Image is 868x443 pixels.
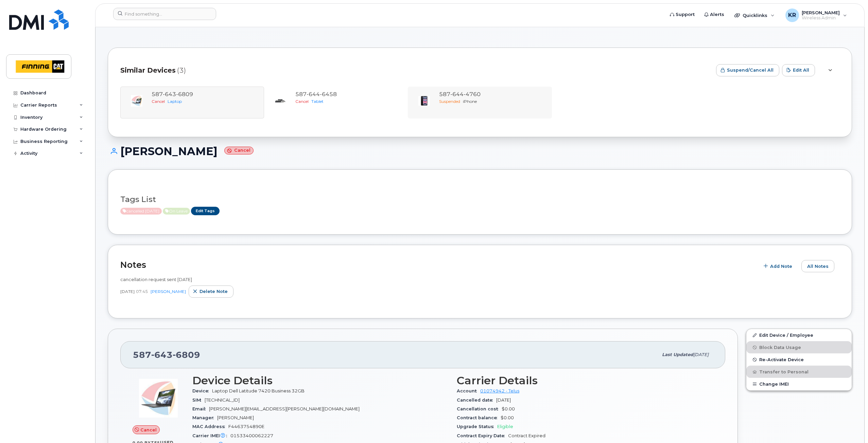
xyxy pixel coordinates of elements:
span: Active [163,208,190,215]
span: iPhone [463,99,477,104]
span: Similar Devices [120,66,176,75]
img: image20231002-4137094-9apcgt.jpeg [417,94,431,108]
span: 587 [439,91,481,97]
span: [PERSON_NAME][EMAIL_ADDRESS][PERSON_NAME][DOMAIN_NAME] [209,406,360,411]
button: Delete note [189,285,233,298]
a: Edit Tags [191,207,220,215]
button: Re-Activate Device [746,353,852,366]
button: Block Data Usage [746,341,852,353]
span: 587 [295,91,337,97]
span: 4760 [464,91,481,97]
span: [PERSON_NAME] [217,415,254,420]
span: Cancellation cost [457,406,502,411]
span: Contract Expired [508,433,545,438]
span: 07:45 [136,289,148,294]
span: Eligible [497,424,513,429]
span: SIM [192,398,205,403]
span: Upgrade Status [457,424,497,429]
span: Email [192,406,209,411]
span: $0.00 [501,415,514,420]
a: 5876446458CancelTablet [268,91,404,114]
span: Manager [192,415,217,420]
span: 01533400062227 [230,433,273,438]
h3: Carrier Details [457,374,713,387]
span: $0.00 [502,406,515,411]
span: Laptop Dell Latitude 7420 Business 32GB [212,388,305,393]
span: Contract Expiry Date [457,433,508,438]
span: Re-Activate Device [759,357,804,362]
a: [PERSON_NAME] [151,289,186,294]
span: [DATE] [496,398,511,403]
span: Delete note [199,288,228,295]
span: Carrier IMEI [192,433,230,438]
h2: Notes [120,260,756,270]
span: Last updated [662,352,693,357]
button: All Notes [801,260,834,272]
span: Active [120,208,162,215]
button: Transfer to Personal [746,366,852,378]
span: 6809 [173,350,200,360]
span: Suspend/Cancel All [727,67,774,73]
span: MAC Address [192,424,228,429]
span: 587 [133,350,200,360]
span: Account [457,388,480,393]
a: 5876444760SuspendediPhone [412,91,548,114]
span: 644 [450,91,464,97]
button: Add Note [759,260,798,272]
span: [TECHNICAL_ID] [205,398,240,403]
button: Change IMEI [746,378,852,390]
span: 6458 [320,91,337,97]
small: Cancel [224,147,254,154]
span: Suspended [439,99,460,104]
img: image20231002-4137094-qgg84y.jpeg [274,94,287,108]
span: 643 [151,350,173,360]
h3: Tags List [120,195,839,204]
span: Cancelled date [457,398,496,403]
span: F4463754890E [228,424,264,429]
span: [DATE] [693,352,709,357]
a: Edit Device / Employee [746,329,852,341]
span: Cancel [140,427,157,433]
a: 01074942 - Telus [480,388,519,393]
span: 644 [307,91,320,97]
iframe: Messenger Launcher [838,413,863,438]
span: Device [192,388,212,393]
img: image20231002-4137094-w7irqb.jpeg [138,378,179,419]
span: [DATE] [120,289,135,294]
span: All Notes [807,263,829,270]
span: Cancel [295,99,309,104]
span: Contract balance [457,415,501,420]
h1: [PERSON_NAME] [108,145,852,157]
span: Tablet [311,99,324,104]
span: Add Note [770,263,792,270]
button: Edit All [782,64,815,76]
span: (3) [177,66,186,75]
h3: Device Details [192,374,449,387]
span: cancellation request sent [DATE] [120,277,192,282]
button: Suspend/Cancel All [716,64,779,76]
span: Edit All [793,67,809,73]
